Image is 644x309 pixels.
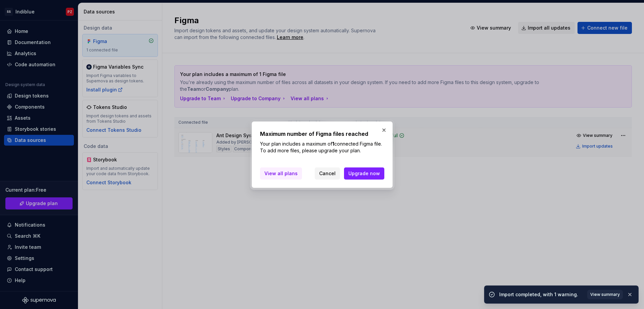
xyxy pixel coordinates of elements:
h2: Maximum number of Figma files reached [260,130,384,138]
span: Cancel [319,170,336,177]
div: Import completed, with 1 warning. [499,291,583,298]
p: Your plan includes a maximum of connected Figma file. To add more files, please upgrade your plan. [260,141,384,154]
button: Upgrade now [344,167,384,180]
b: 1 [332,141,334,147]
span: View summary [590,292,620,297]
a: View all plans [260,167,302,180]
span: Upgrade now [348,170,380,177]
button: Cancel [315,167,340,180]
span: View all plans [264,170,298,177]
